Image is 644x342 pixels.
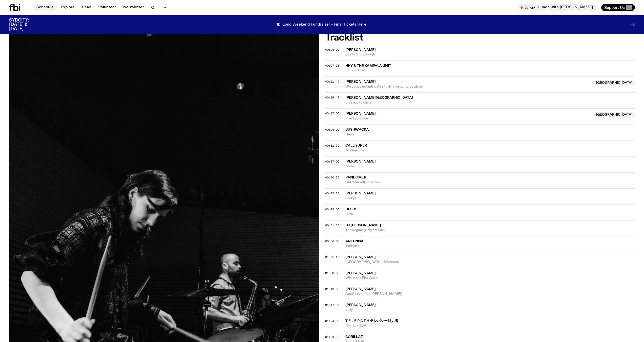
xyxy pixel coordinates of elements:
button: 00:40:30 [325,176,339,179]
button: 00:51:30 [325,224,339,227]
button: 00:04:00 [325,48,339,51]
span: Get Yourself Together [345,180,635,185]
button: 01:25:30 [325,336,339,338]
a: Explore [58,4,78,11]
span: Jelly [345,308,635,312]
span: Antenna [345,239,363,243]
span: [PERSON_NAME] [345,80,376,84]
span: The Jaguar (Original Mix) [345,228,635,233]
a: Volunteer [95,4,119,11]
span: [PERSON_NAME] [345,160,376,163]
span: Randomer [345,176,366,179]
button: 00:24:00 [325,128,339,131]
span: Gorillaz [345,335,363,339]
span: Pressed Juice [345,116,591,121]
button: 01:17:05 [325,304,339,307]
button: Support Us [601,4,635,11]
span: Birth [345,212,635,217]
span: [PERSON_NAME] [345,112,376,115]
span: dressed to shine [345,100,635,105]
span: We construct intricate rituals in order to be alone [345,84,591,89]
a: Newsletter [120,4,147,11]
span: 00:49:00 [325,207,339,211]
button: 01:13:00 [325,288,339,291]
span: DJ [PERSON_NAME] [345,224,381,227]
span: [PERSON_NAME] [345,271,376,275]
p: fbi Long Weekend Fundraiser - Final Tickets Here! [277,23,367,27]
h3: SYDCITY: [DATE] & [DATE] [9,18,41,31]
span: 00:14:43 [325,95,339,99]
span: 00:07:33 [325,64,339,68]
span: Healer [345,132,635,137]
span: 00:56:00 [325,239,339,243]
span: [GEOGRAPHIC_DATA] Uwoteeee [345,260,635,265]
span: Win in the Flat World [345,276,635,280]
button: 00:49:00 [325,208,339,211]
span: 01:24:09 [325,319,339,323]
a: Schedule [33,4,57,11]
span: 01:25:30 [325,335,339,339]
button: 00:17:00 [325,112,339,115]
span: 01:08:00 [325,271,339,275]
button: 00:14:43 [325,96,339,99]
span: Life Is Not Enough [345,52,635,57]
span: ほとんど幸せ [345,324,635,328]
span: Metal [345,164,635,169]
a: Read [79,4,94,11]
span: [PERSON_NAME] [345,255,376,259]
button: 00:45:20 [325,192,339,195]
span: [GEOGRAPHIC_DATA] [594,112,635,117]
button: 00:31:30 [325,144,339,147]
button: 01:08:00 [325,272,339,275]
span: [GEOGRAPHIC_DATA] [594,80,635,85]
span: [PERSON_NAME] [345,303,376,307]
span: Lithium Blast [345,68,635,73]
span: Timbales [345,244,635,249]
button: 00:37:00 [325,160,339,163]
span: [PERSON_NAME] [345,192,376,195]
span: 00:31:30 [325,144,339,148]
span: Desroi [345,208,359,211]
span: Srekye [345,196,635,201]
button: 00:56:00 [325,240,339,243]
span: 00:04:00 [325,48,339,52]
span: 00:24:00 [325,128,339,132]
span: 00:17:00 [325,111,339,115]
span: 01:13:00 [325,287,339,291]
span: [PERSON_NAME] [345,48,376,52]
span: Mothertime [345,148,635,153]
span: 00:45:20 [325,191,339,195]
span: 00:11:46 [325,79,339,84]
span: Call Super [345,144,367,147]
span: Bushwacka [345,128,369,131]
span: Cruel Love (feat [PERSON_NAME]) [345,292,635,296]
button: 01:24:09 [325,320,339,323]
button: 01:05:10 [325,256,339,259]
button: 00:11:46 [325,80,339,83]
button: On AirLunch with [PERSON_NAME] [518,4,597,11]
span: 00:51:30 [325,223,339,227]
span: 00:37:00 [325,159,339,164]
button: 00:07:33 [325,64,339,67]
span: [PERSON_NAME][GEOGRAPHIC_DATA] [345,96,413,99]
span: HHY & The Kampala Unit [345,64,391,68]
span: [PERSON_NAME] [345,287,376,291]
span: 00:40:30 [325,175,339,179]
span: t e l e p a t h テレパシー能力者 [345,319,398,323]
span: 01:05:10 [325,255,339,259]
h2: Tracklist [325,33,635,42]
span: Support Us [604,5,625,10]
span: 01:17:05 [325,303,339,307]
